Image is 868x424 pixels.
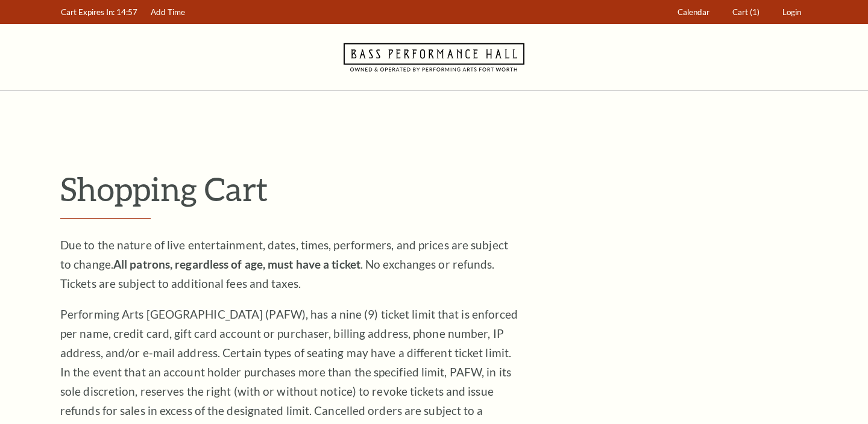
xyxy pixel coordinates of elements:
a: Calendar [672,1,715,24]
span: (1) [750,7,759,17]
p: Shopping Cart [60,169,808,208]
a: Login [777,1,807,24]
span: 14:57 [116,7,137,17]
a: Add Time [145,1,191,24]
a: Cart (1) [727,1,766,24]
span: Due to the nature of live entertainment, dates, times, performers, and prices are subject to chan... [60,238,508,290]
span: Login [782,7,801,17]
span: Calendar [678,7,709,17]
strong: All patrons, regardless of age, must have a ticket [113,257,360,271]
span: Cart [732,7,748,17]
span: Cart Expires In: [61,7,115,17]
